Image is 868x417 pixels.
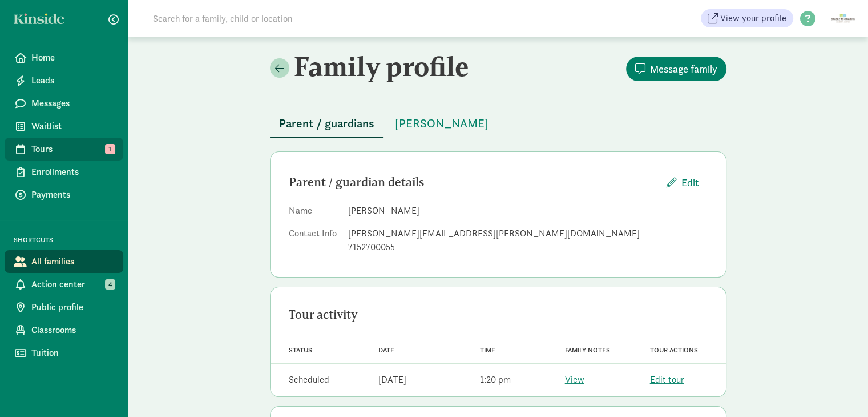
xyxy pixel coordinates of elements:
iframe: Chat Widget [811,362,868,417]
a: Leads [5,69,123,92]
span: All families [31,255,114,268]
a: Public profile [5,296,123,319]
span: Time [480,346,495,354]
h2: Family profile [270,50,496,82]
span: Enrollments [31,165,114,179]
span: Action center [31,278,114,291]
button: [PERSON_NAME] [386,110,498,137]
span: [PERSON_NAME] [395,114,488,133]
a: Tuition [5,342,123,364]
span: Status [289,346,312,354]
span: 1 [105,144,115,154]
div: [DATE] [378,373,406,387]
a: Messages [5,92,123,115]
span: Tours [31,142,114,156]
button: Parent / guardians [270,110,383,138]
span: Home [31,51,114,65]
span: Edit [681,175,699,190]
a: Action center 4 [5,273,123,296]
a: Edit tour [650,374,684,386]
span: Public profile [31,300,114,314]
div: [PERSON_NAME][EMAIL_ADDRESS][PERSON_NAME][DOMAIN_NAME] [348,227,708,240]
span: Payments [31,188,114,202]
a: All families [5,250,123,273]
button: Message family [626,57,726,81]
a: Waitlist [5,115,123,138]
a: Classrooms [5,319,123,342]
button: Edit [657,170,708,195]
span: Message family [650,61,717,77]
span: Leads [31,74,114,87]
a: Home [5,46,123,69]
span: Date [378,346,394,354]
span: Parent / guardians [279,114,374,133]
dt: Contact Info [289,227,339,259]
div: Parent / guardian details [289,173,657,191]
div: Scheduled [289,373,329,387]
span: View your profile [720,11,786,25]
span: 4 [105,279,115,290]
dt: Name [289,204,339,222]
div: Tour activity [289,306,708,324]
div: 7152700055 [348,240,708,254]
span: Family notes [565,346,610,354]
span: Waitlist [31,119,114,133]
div: 1:20 pm [480,373,511,387]
a: Tours 1 [5,138,123,161]
span: Classrooms [31,323,114,337]
a: View [565,374,584,386]
a: View your profile [701,9,793,27]
span: Messages [31,97,114,110]
a: [PERSON_NAME] [386,117,498,130]
a: Payments [5,183,123,206]
dd: [PERSON_NAME] [348,204,708,218]
input: Search for a family, child or location [146,7,466,30]
a: Parent / guardians [270,117,383,130]
a: Enrollments [5,161,123,183]
span: Tour actions [650,346,698,354]
span: Tuition [31,346,114,360]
